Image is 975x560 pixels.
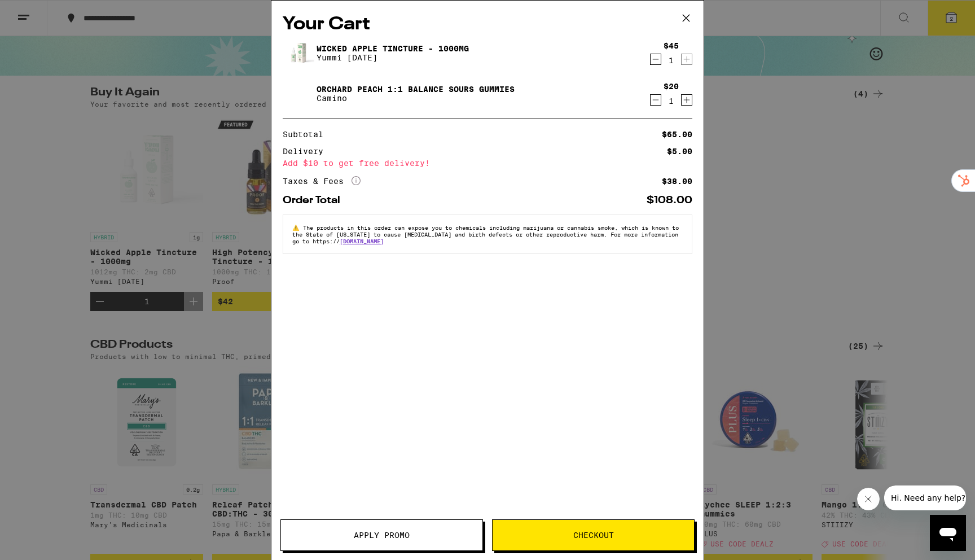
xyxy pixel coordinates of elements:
[650,54,661,65] button: Decrement
[317,94,515,103] p: Camino
[650,94,661,106] button: Decrement
[492,519,695,551] button: Checkout
[664,41,679,50] div: $45
[283,176,361,186] div: Taxes & Fees
[317,85,515,94] a: Orchard Peach 1:1 Balance Sours Gummies
[292,224,303,231] span: ⚠️
[317,53,469,62] p: Yummi [DATE]
[857,488,880,510] iframe: Close message
[354,531,410,539] span: Apply Promo
[340,238,384,244] a: [DOMAIN_NAME]
[681,94,692,106] button: Increment
[664,56,679,65] div: 1
[283,78,314,110] img: Orchard Peach 1:1 Balance Sours Gummies
[662,177,692,185] div: $38.00
[664,97,679,106] div: 1
[662,130,692,138] div: $65.00
[283,159,692,167] div: Add $10 to get free delivery!
[317,44,469,53] a: Wicked Apple Tincture - 1000mg
[573,531,614,539] span: Checkout
[292,224,679,244] span: The products in this order can expose you to chemicals including marijuana or cannabis smoke, whi...
[280,519,483,551] button: Apply Promo
[283,130,331,138] div: Subtotal
[681,54,692,65] button: Increment
[647,195,692,205] div: $108.00
[667,147,692,155] div: $5.00
[664,82,679,91] div: $20
[884,485,966,510] iframe: Message from company
[283,195,348,205] div: Order Total
[930,515,966,551] iframe: Button to launch messaging window
[283,12,692,37] h2: Your Cart
[283,147,331,155] div: Delivery
[283,37,314,69] img: Wicked Apple Tincture - 1000mg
